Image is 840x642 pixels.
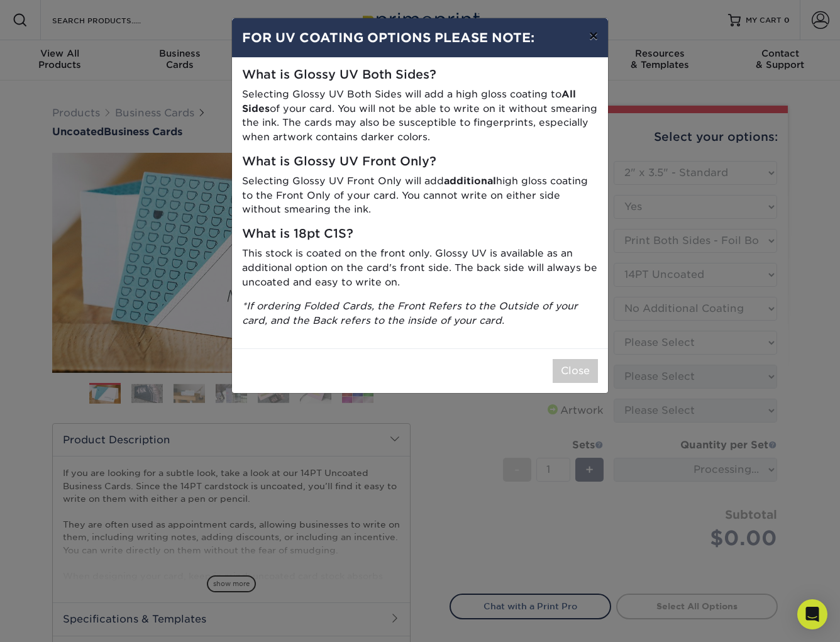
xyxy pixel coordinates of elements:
button: Close [553,359,598,383]
h5: What is 18pt C1S? [242,227,598,241]
p: This stock is coated on the front only. Glossy UV is available as an additional option on the car... [242,246,598,289]
h5: What is Glossy UV Front Only? [242,155,598,169]
strong: All Sides [242,88,576,114]
p: Selecting Glossy UV Both Sides will add a high gloss coating to of your card. You will not be abl... [242,87,598,145]
strong: additional [444,175,496,187]
div: Open Intercom Messenger [797,599,827,629]
i: *If ordering Folded Cards, the Front Refers to the Outside of your card, and the Back refers to t... [242,300,578,326]
p: Selecting Glossy UV Front Only will add high gloss coating to the Front Only of your card. You ca... [242,174,598,217]
h4: FOR UV COATING OPTIONS PLEASE NOTE: [242,28,598,47]
button: × [579,18,608,53]
h5: What is Glossy UV Both Sides? [242,68,598,82]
